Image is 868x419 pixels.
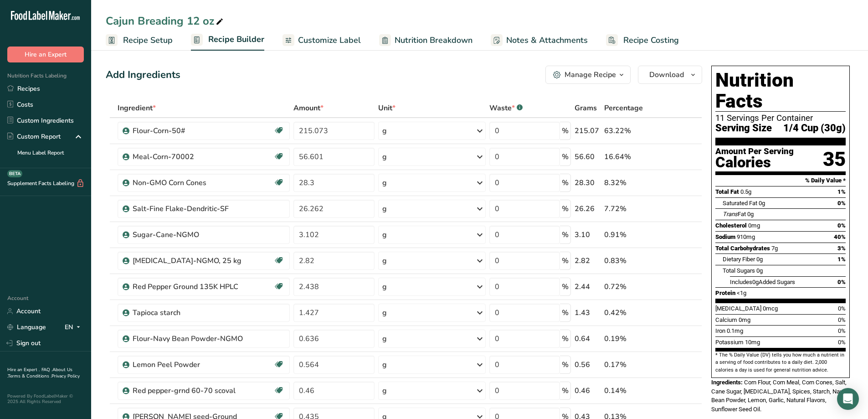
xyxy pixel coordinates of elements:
[575,203,601,214] div: 26.26
[7,393,84,404] div: Powered By FoodLabelMaker © 2025 All Rights Reserved
[575,281,601,292] div: 2.44
[723,267,755,274] span: Total Sugars
[133,281,247,292] div: Red Pepper Ground 135K HPLC
[756,267,763,274] span: 0g
[837,388,859,410] div: Open Intercom Messenger
[723,211,738,217] i: Trans
[604,307,659,318] div: 0.42%
[382,151,387,162] div: g
[715,156,794,169] div: Calories
[715,123,772,134] span: Serving Size
[838,316,846,323] span: 0%
[106,30,173,51] a: Recipe Setup
[545,66,631,84] button: Manage Recipe
[575,103,597,114] span: Grams
[739,316,750,323] span: 0mg
[837,279,846,285] span: 0%
[747,211,754,217] span: 0g
[575,385,601,396] div: 0.46
[834,233,846,240] span: 40%
[745,339,760,346] span: 10mg
[715,114,846,123] div: 11 Servings Per Container
[715,316,737,323] span: Calcium
[730,279,795,285] span: Includes Added Sugars
[604,203,659,214] div: 7.72%
[715,327,725,334] span: Iron
[763,305,778,312] span: 0mcg
[133,151,247,162] div: Meal-Corn-70002
[41,367,52,373] a: FAQ .
[711,379,743,386] span: Ingredients:
[575,151,601,162] div: 56.60
[575,255,601,266] div: 2.82
[378,103,395,114] span: Unit
[606,30,679,51] a: Recipe Costing
[715,352,846,374] section: * The % Daily Value (DV) tells you how much a nutrient in a serving of food contributes to a dail...
[748,222,760,229] span: 0mg
[282,30,361,51] a: Customize Label
[604,229,659,240] div: 0.91%
[395,34,473,47] span: Nutrition Breakdown
[382,307,387,318] div: g
[489,103,523,114] div: Waste
[133,333,247,344] div: Flour-Navy Bean Powder-NGMO
[604,359,659,370] div: 0.17%
[298,34,361,47] span: Customize Label
[133,125,247,136] div: Flour-Corn-50#
[837,245,846,252] span: 3%
[723,200,757,207] span: Saturated Fat
[382,229,387,240] div: g
[382,281,387,292] div: g
[65,322,84,333] div: EN
[623,34,679,47] span: Recipe Costing
[723,256,755,263] span: Dietary Fiber
[837,222,846,229] span: 0%
[133,203,247,214] div: Salt-Fine Flake-Dendritic-SF
[491,30,588,51] a: Notes & Attachments
[838,305,846,312] span: 0%
[723,211,746,217] span: Fat
[715,188,739,195] span: Total Fat
[133,307,247,318] div: Tapioca starch
[837,188,846,195] span: 1%
[575,359,601,370] div: 0.56
[737,290,746,296] span: <1g
[715,233,735,240] span: Sodium
[604,125,659,136] div: 63.22%
[565,69,616,80] div: Manage Recipe
[638,66,702,84] button: Download
[604,151,659,162] div: 16.64%
[838,339,846,346] span: 0%
[715,290,735,296] span: Protein
[382,359,387,370] div: g
[823,147,846,171] div: 35
[715,339,744,346] span: Potassium
[575,333,601,344] div: 0.64
[604,333,659,344] div: 0.19%
[715,175,846,186] section: % Daily Value *
[208,33,264,46] span: Recipe Builder
[123,34,173,47] span: Recipe Setup
[7,319,46,335] a: Language
[7,170,22,177] div: BETA
[838,327,846,334] span: 0%
[106,67,180,83] div: Add Ingredients
[715,305,761,312] span: [MEDICAL_DATA]
[382,177,387,188] div: g
[715,245,770,252] span: Total Carbohydrates
[7,132,61,141] div: Custom Report
[51,373,80,379] a: Privacy Policy
[837,256,846,263] span: 1%
[382,203,387,214] div: g
[740,188,751,195] span: 0.5g
[506,34,588,47] span: Notes & Attachments
[711,379,847,413] span: Corn Flour, Corn Meal, Corn Cones, Salt, Cane Sugar, [MEDICAL_DATA], Spices, Starch, Navy Bean Po...
[575,307,601,318] div: 1.43
[771,245,778,252] span: 7g
[783,123,846,134] span: 1/4 Cup (30g)
[727,327,743,334] span: 0.1mg
[575,229,601,240] div: 3.10
[604,103,643,114] span: Percentage
[133,385,247,396] div: Red pepper-grnd 60-70 scoval
[379,30,473,51] a: Nutrition Breakdown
